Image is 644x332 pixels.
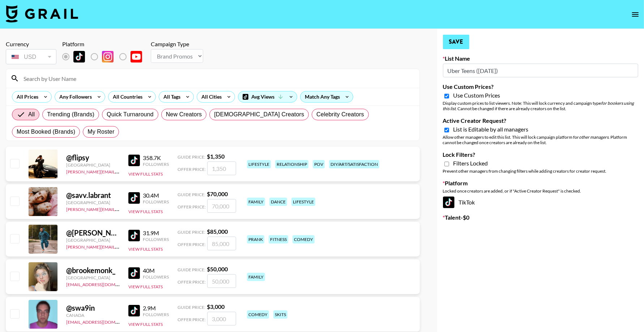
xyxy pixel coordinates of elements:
[66,303,120,312] div: @ swa9in
[247,273,265,281] div: family
[453,126,529,133] span: List is Editable by all managers
[238,91,297,102] div: Avg Views
[291,198,315,206] div: lifestyle
[300,91,353,102] div: Match Any Tags
[275,160,308,168] div: relationship
[151,40,203,48] div: Campaign Type
[443,100,638,111] div: Display custom prices to list viewers. Note: This will lock currency and campaign type . Cannot b...
[453,160,488,167] span: Filters Locked
[207,312,236,325] input: 3,000
[197,91,223,102] div: All Cities
[207,228,228,235] strong: $ 85,000
[128,267,140,279] img: TikTok
[128,322,163,327] button: View Full Stats
[178,229,205,235] span: Guide Price:
[143,192,169,199] div: 30.4M
[17,128,75,136] span: Most Booked (Brands)
[7,51,55,63] div: USD
[108,91,144,102] div: All Countries
[443,168,638,174] div: Prevent other managers from changing filters while adding creators for creator request.
[443,117,638,124] label: Active Creator Request?
[102,51,114,62] img: Instagram
[6,48,56,66] div: Currency is locked to USD
[247,310,269,319] div: comedy
[73,51,85,62] img: TikTok
[207,153,225,160] strong: $ 1,350
[207,274,236,288] input: 50,000
[143,312,169,317] div: Followers
[207,266,228,272] strong: $ 50,000
[143,237,169,242] div: Followers
[66,280,139,287] a: [EMAIL_ADDRESS][DOMAIN_NAME]
[88,128,114,136] span: My Roster
[66,318,139,325] a: [EMAIL_ADDRESS][DOMAIN_NAME]
[143,274,169,280] div: Followers
[443,83,638,90] label: Use Custom Prices?
[207,161,236,175] input: 1,350
[443,134,638,145] div: Allow other managers to edit this list. This will lock campaign platform for . Platform cannot be...
[6,40,56,48] div: Currency
[178,204,206,210] span: Offer Price:
[178,167,206,172] span: Offer Price:
[443,55,638,62] label: List Name
[247,235,264,243] div: prank
[6,5,78,22] img: Grail Talent
[143,161,169,167] div: Followers
[143,154,169,161] div: 358.7K
[628,7,643,22] button: open drawer
[66,243,173,250] a: [PERSON_NAME][EMAIL_ADDRESS][DOMAIN_NAME]
[128,209,163,214] button: View Full Stats
[66,266,120,275] div: @ brookemonk_
[12,91,40,102] div: All Prices
[128,155,140,166] img: TikTok
[247,160,271,168] div: lifestyle
[128,305,140,316] img: TikTok
[143,229,169,237] div: 31.9M
[207,303,225,310] strong: $ 3,000
[128,192,140,204] img: TikTok
[293,235,315,243] div: comedy
[66,200,120,205] div: [GEOGRAPHIC_DATA]
[443,100,634,111] em: for bookers using this list
[66,162,120,168] div: [GEOGRAPHIC_DATA]
[107,110,154,119] span: Quick Turnaround
[28,110,35,119] span: All
[55,91,93,102] div: Any Followers
[443,188,638,194] div: Locked once creators are added, or if "Active Creator Request" is checked.
[128,230,140,241] img: TikTok
[178,317,206,322] span: Offer Price:
[443,214,638,221] label: Talent - $ 0
[66,312,120,318] div: Canada
[207,237,236,250] input: 85,000
[313,160,325,168] div: pov
[579,134,609,140] em: other managers
[443,180,638,187] label: Platform
[47,110,94,119] span: Trending (Brands)
[247,198,265,206] div: family
[131,51,142,62] img: YouTube
[329,160,379,168] div: diy/art/satisfaction
[66,205,173,212] a: [PERSON_NAME][EMAIL_ADDRESS][DOMAIN_NAME]
[316,110,364,119] span: Celebrity Creators
[269,198,287,206] div: dance
[62,49,148,64] div: List locked to TikTok.
[66,275,120,280] div: [GEOGRAPHIC_DATA]
[443,35,469,49] button: Save
[66,153,120,162] div: @ flipsy
[273,310,287,319] div: skits
[143,305,169,312] div: 2.9M
[143,199,169,204] div: Followers
[66,237,120,243] div: [GEOGRAPHIC_DATA]
[128,171,163,177] button: View Full Stats
[66,191,120,200] div: @ savv.labrant
[19,73,415,84] input: Search by User Name
[66,168,173,174] a: [PERSON_NAME][EMAIL_ADDRESS][DOMAIN_NAME]
[178,242,206,247] span: Offer Price:
[166,110,202,119] span: New Creators
[178,267,205,272] span: Guide Price:
[178,279,206,285] span: Offer Price:
[128,284,163,289] button: View Full Stats
[128,246,163,252] button: View Full Stats
[178,154,205,160] span: Guide Price:
[143,267,169,274] div: 40M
